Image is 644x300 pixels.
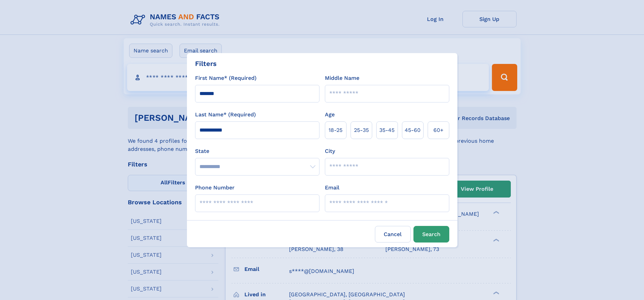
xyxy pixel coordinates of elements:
label: Cancel [375,226,411,243]
span: 35‑45 [379,126,395,134]
label: First Name* (Required) [195,74,257,82]
label: State [195,147,319,155]
span: 18‑25 [329,126,342,134]
button: Search [413,226,449,243]
div: Filters [195,59,217,69]
label: Age [325,111,335,119]
label: City [325,147,335,155]
label: Phone Number [195,184,235,192]
span: 60+ [433,126,444,134]
label: Email [325,184,339,192]
span: 45‑60 [405,126,421,134]
span: 25‑35 [354,126,369,134]
label: Middle Name [325,74,359,82]
label: Last Name* (Required) [195,111,256,119]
